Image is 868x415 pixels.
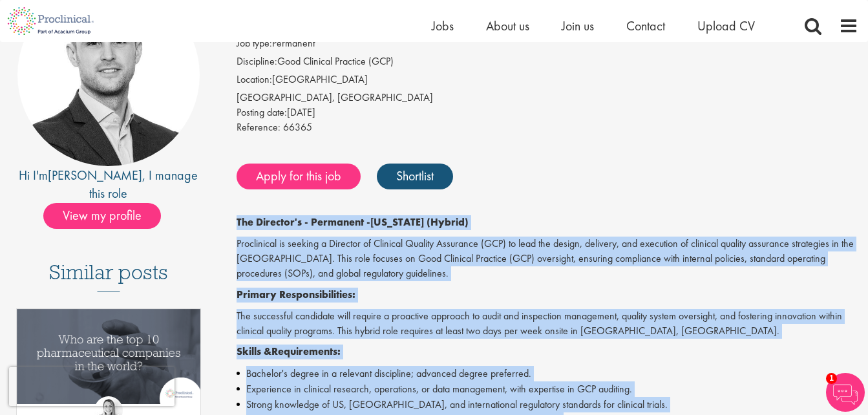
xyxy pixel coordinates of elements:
div: Hi I'm , I manage this role [10,166,207,203]
img: Top 10 pharmaceutical companies in the world 2025 [17,309,200,405]
a: Contact [626,17,665,34]
strong: The Director's - [237,215,308,229]
span: Posting date: [237,105,287,119]
label: Reference: [237,120,281,135]
a: Upload CV [697,17,755,34]
a: View my profile [43,206,174,222]
strong: Permanent - [311,215,370,229]
div: [DATE] [237,105,858,120]
strong: [US_STATE] (Hybrid) [370,215,469,229]
li: Experience in clinical research, operations, or data management, with expertise in GCP auditing. [237,381,858,397]
span: 1 [826,373,837,384]
iframe: reCAPTCHA [9,367,175,406]
strong: nsibilities: [309,288,355,301]
p: Proclinical is seeking a Director of Clinical Quality Assurance (GCP) to lead the design, deliver... [237,237,858,281]
label: Job type: [237,36,272,51]
img: Chatbot [826,373,865,412]
label: Location: [237,72,272,87]
p: The successful candidate will require a proactive approach to audit and inspection management, qu... [237,309,858,339]
a: Join us [562,17,594,34]
li: Good Clinical Practice (GCP) [237,54,858,72]
div: [GEOGRAPHIC_DATA], [GEOGRAPHIC_DATA] [237,90,858,105]
li: Permanent [237,36,858,54]
a: [PERSON_NAME] [48,167,142,184]
strong: Skills & [237,345,271,358]
strong: Requirements: [271,345,341,358]
span: 66365 [283,120,312,134]
a: Apply for this job [237,164,361,189]
a: Shortlist [377,164,453,189]
li: Strong knowledge of US, [GEOGRAPHIC_DATA], and international regulatory standards for clinical tr... [237,397,858,412]
strong: Primary Respo [237,288,309,301]
label: Discipline: [237,54,277,69]
a: Jobs [432,17,454,34]
h3: Similar posts [49,261,168,292]
a: About us [486,17,529,34]
li: [GEOGRAPHIC_DATA] [237,72,858,90]
span: View my profile [43,203,161,229]
li: Bachelor's degree in a relevant discipline; advanced degree preferred. [237,366,858,381]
